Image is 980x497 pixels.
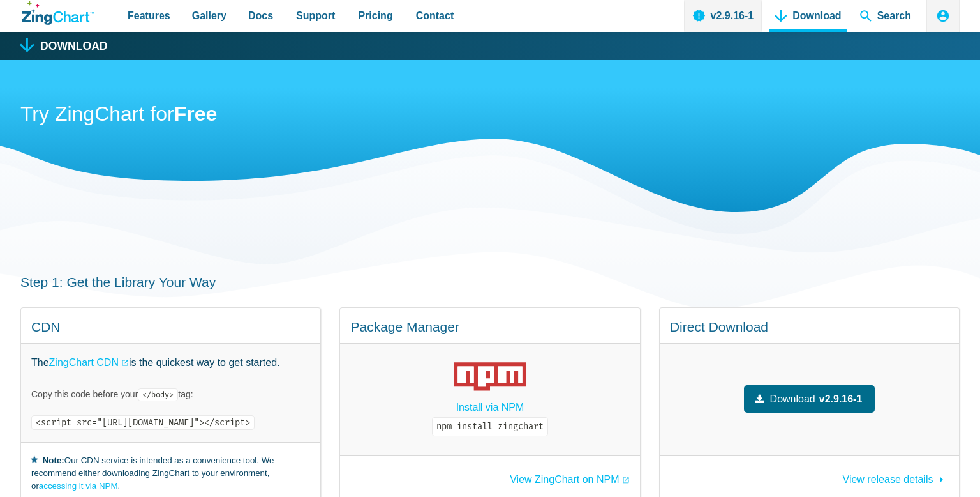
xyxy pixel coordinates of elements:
[40,41,108,52] h1: Download
[358,7,392,24] span: Pricing
[192,7,226,24] span: Gallery
[510,475,629,485] a: View ZingChart on NPM
[744,385,875,413] a: Downloadv2.9.16-1
[296,7,335,24] span: Support
[843,468,949,485] a: View release details
[416,7,454,24] span: Contact
[456,399,524,416] a: Install via NPM
[770,390,815,408] span: Download
[350,318,629,335] h4: Package Manager
[819,390,863,408] strong: v2.9.16-1
[49,354,129,371] a: ZingChart CDN
[31,453,310,493] small: Our CDN service is intended as a convenience tool. We recommend either downloading ZingChart to y...
[39,481,118,491] a: accessing it via NPM
[20,101,960,130] h2: Try ZingChart for
[843,474,933,485] span: View release details
[22,1,94,25] a: ZingChart Logo. Click to return to the homepage
[432,417,548,436] code: npm install zingchart
[31,415,255,430] code: <script src="[URL][DOMAIN_NAME]"></script>
[31,388,310,401] p: Copy this code before your tag:
[670,318,949,335] h4: Direct Download
[138,388,178,401] code: </body>
[31,354,310,371] p: The is the quickest way to get started.
[20,273,960,291] h3: Step 1: Get the Library Your Way
[174,102,218,125] strong: Free
[248,7,273,24] span: Docs
[43,455,64,465] strong: Note:
[128,7,170,24] span: Features
[31,318,310,335] h4: CDN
